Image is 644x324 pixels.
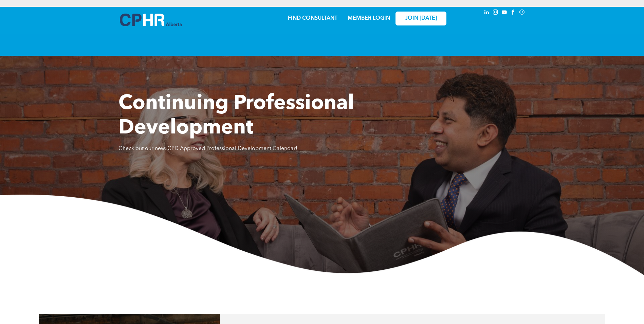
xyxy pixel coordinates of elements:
a: FIND CONSULTANT [288,16,337,21]
a: facebook [510,8,517,18]
a: Social network [518,8,526,18]
img: A blue and white logo for cp alberta [120,14,182,26]
a: youtube [501,8,508,18]
span: Check out our new, CPD Approved Professional Development Calendar! [118,146,297,151]
a: instagram [492,8,499,18]
span: Continuing Professional Development [118,94,354,139]
a: JOIN [DATE] [395,12,446,25]
span: JOIN [DATE] [405,15,437,22]
a: MEMBER LOGIN [348,16,390,21]
a: linkedin [483,8,491,18]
